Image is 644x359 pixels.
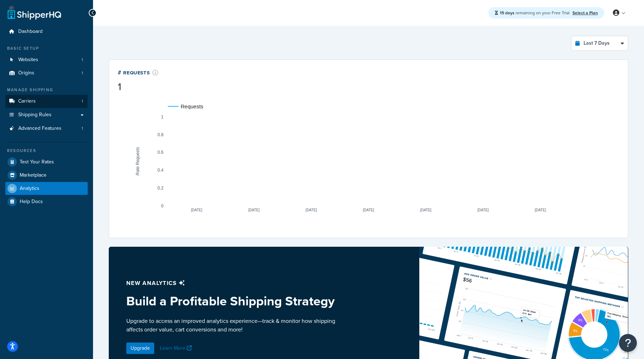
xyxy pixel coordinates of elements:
[5,122,88,135] li: Advanced Features
[126,317,351,334] p: Upgrade to access an improved analytics experience—track & monitor how shipping affects order val...
[5,25,88,38] a: Dashboard
[5,67,88,80] a: Origins1
[5,156,88,168] a: Test Your Rates
[126,294,351,308] h3: Build a Profitable Shipping Strategy
[5,122,88,135] a: Advanced Features1
[82,126,83,132] span: 1
[18,29,43,35] span: Dashboard
[20,199,43,205] span: Help Docs
[135,147,140,175] text: Rate Requests
[5,95,88,108] a: Carriers1
[157,186,164,191] text: 0.2
[363,208,374,212] text: [DATE]
[126,278,351,288] p: New analytics
[157,168,164,173] text: 0.4
[5,45,88,51] div: Basic Setup
[160,344,194,352] a: Learn More
[126,343,154,354] a: Upgrade
[118,68,158,77] div: # Requests
[20,186,39,192] span: Analytics
[5,53,88,67] a: Websites1
[5,182,88,195] a: Analytics
[420,208,431,212] text: [DATE]
[20,159,54,165] span: Test Your Rates
[5,148,88,154] div: Resources
[161,203,164,208] text: 0
[500,10,571,16] span: remaining on your Free Trial
[18,57,38,63] span: Websites
[181,103,203,109] text: Requests
[161,114,164,119] text: 1
[5,87,88,93] div: Manage Shipping
[5,53,88,67] li: Websites
[157,150,164,155] text: 0.6
[5,195,88,208] a: Help Docs
[191,208,203,212] text: [DATE]
[306,208,317,212] text: [DATE]
[5,95,88,108] li: Carriers
[18,98,36,104] span: Carriers
[248,208,260,212] text: [DATE]
[118,82,158,92] div: 1
[478,208,489,212] text: [DATE]
[5,169,88,182] a: Marketplace
[118,93,619,229] svg: A chart.
[18,70,34,76] span: Origins
[572,10,598,16] a: Select a Plan
[82,98,83,104] span: 1
[619,334,637,352] button: Open Resource Center
[82,70,83,76] span: 1
[157,132,164,137] text: 0.8
[82,57,83,63] span: 1
[20,172,47,178] span: Marketplace
[500,10,514,16] strong: 15 days
[18,112,52,118] span: Shipping Rules
[5,67,88,80] li: Origins
[535,208,546,212] text: [DATE]
[5,108,88,122] a: Shipping Rules
[18,126,62,132] span: Advanced Features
